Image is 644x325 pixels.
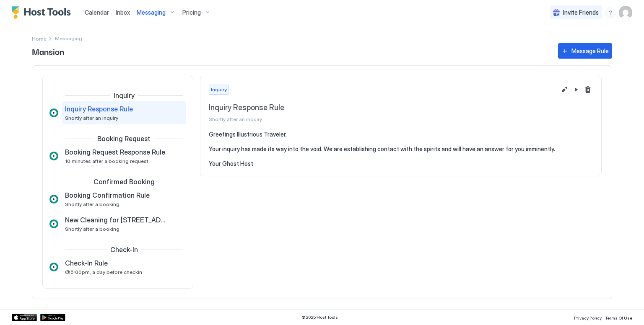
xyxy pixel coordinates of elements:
span: Shortly after an inquiry [65,115,118,121]
div: Breadcrumb [32,34,47,43]
span: © 2025 Host Tools [301,315,338,320]
span: Invite Friends [563,9,599,16]
span: Inquiry Response Rule [65,105,133,113]
span: Privacy Policy [574,315,602,320]
span: Mansion [32,45,550,57]
span: Home [32,36,47,42]
span: Booking Request [97,134,151,143]
span: Check-In [110,245,138,254]
span: Pricing [182,9,201,16]
a: App Store [12,314,37,321]
span: Shortly after an inquiry [209,116,556,122]
button: Message Rule [558,43,612,59]
a: Host Tools Logo [12,6,75,19]
a: Google Play Store [40,314,65,321]
button: Delete message rule [583,85,593,95]
span: Inquiry Response Rule [209,103,556,113]
pre: Greetings Illustrious Traveler, Your inquiry has made its way into the void. We are establishing ... [209,131,593,168]
button: Edit message rule [559,85,569,95]
span: Calendar [85,9,109,16]
span: Inbox [116,9,130,16]
a: Inbox [116,8,130,17]
span: Inquiry [114,91,135,100]
span: @5:00pm, a day before checkin [65,269,142,275]
button: Pause Message Rule [571,85,581,95]
span: Booking Request Response Rule [65,148,165,156]
span: Terms Of Use [605,315,632,320]
span: Confirmed Booking [93,178,155,186]
span: 10 minutes after a booking request [65,158,148,164]
a: Terms Of Use [605,313,632,322]
div: menu [605,8,615,18]
span: Shortly after a booking [65,226,119,232]
div: User profile [619,6,632,19]
span: Check-In Rule [65,259,108,267]
div: Message Rule [571,46,609,55]
a: Home [32,34,47,43]
span: Booking Confirmation Rule [65,191,150,199]
iframe: Intercom live chat [8,297,29,317]
a: Calendar [85,8,109,17]
span: Inquiry [211,86,227,93]
span: New Cleaning for [STREET_ADDRESS] [65,216,169,224]
span: Shortly after a booking [65,201,119,207]
a: Privacy Policy [574,313,602,322]
span: Breadcrumb [55,35,82,41]
span: Messaging [137,9,166,16]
